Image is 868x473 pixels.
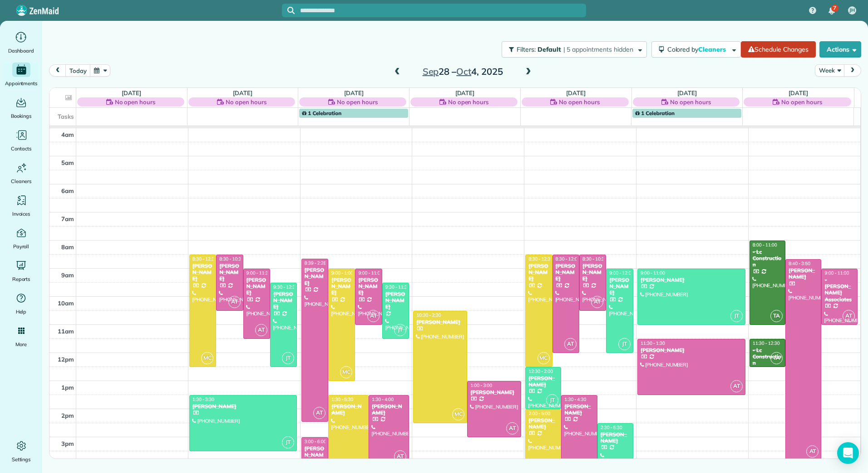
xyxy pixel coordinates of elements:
span: Contacts [11,144,31,153]
span: 8:30 - 10:30 [582,256,607,262]
div: [PERSON_NAME] [609,277,630,296]
span: 9:30 - 12:30 [273,284,298,290]
span: JT [546,394,558,406]
span: 9:00 - 12:00 [609,270,634,276]
span: JT [394,324,406,336]
div: 7 unread notifications [822,1,841,21]
div: [PERSON_NAME] [528,375,558,388]
a: Appointments [4,63,39,88]
span: 1pm [61,384,74,391]
div: [PERSON_NAME] [219,263,240,282]
span: JT [730,310,743,322]
svg: Focus search [287,7,295,14]
div: [PERSON_NAME] [788,267,819,280]
div: [PERSON_NAME] [304,445,325,465]
div: [PERSON_NAME] [192,403,295,410]
span: Reports [12,275,30,284]
span: No open hours [337,97,378,106]
a: Contacts [4,128,39,153]
span: 2pm [61,412,74,419]
span: 1 Celebration [302,110,341,116]
span: No open hours [226,97,266,106]
a: Filters: Default | 5 appointments hidden [497,41,646,58]
span: 8:39 - 2:28 [305,260,326,266]
button: Focus search [282,7,295,14]
span: 1:30 - 3:30 [192,396,214,402]
h2: 28 – 4, 2025 [406,67,519,77]
span: No open hours [559,97,600,106]
span: MC [452,408,464,420]
a: [DATE] [566,89,586,97]
span: AT [806,445,819,458]
span: 6am [61,187,74,194]
span: 4am [61,131,74,138]
span: 8:30 - 12:30 [528,256,553,262]
span: 1 Celebration [635,110,675,116]
span: Sep [423,66,439,77]
div: [PERSON_NAME] [192,263,213,282]
span: Appointments [5,79,38,88]
div: [PERSON_NAME] [564,403,594,416]
div: [PERSON_NAME] [582,263,603,282]
span: No open hours [115,97,156,106]
span: Payroll [13,242,30,251]
div: - Lc Construction [752,347,783,367]
a: [DATE] [233,89,252,97]
div: [PERSON_NAME] [416,319,464,325]
span: JT [618,338,631,350]
span: TA [770,352,783,364]
div: [PERSON_NAME] [555,263,577,282]
span: AT [843,310,855,322]
div: [PERSON_NAME] [528,263,549,282]
span: 1:30 - 4:00 [372,396,394,402]
div: Open Intercom Messenger [837,442,859,464]
span: 8:30 - 10:30 [219,256,244,262]
a: Reports [4,258,39,284]
span: No open hours [448,97,489,106]
div: [PERSON_NAME] [640,277,743,283]
span: | 5 appointments hidden [563,45,633,53]
span: AT [730,380,743,392]
span: JT [282,436,294,449]
a: Settings [4,439,39,464]
button: Colored byCleaners [651,41,741,58]
button: Filters: Default | 5 appointments hidden [502,41,646,58]
button: today [65,64,90,77]
a: Invoices [4,193,39,218]
span: 8:30 - 12:00 [556,256,580,262]
span: 1:00 - 3:00 [470,382,492,388]
span: Dashboard [8,46,34,55]
span: Cleaners [11,177,31,186]
span: Help [16,307,27,316]
span: JH [849,7,855,14]
a: Cleaners [4,160,39,186]
span: More [15,340,27,349]
span: MC [538,352,550,364]
span: AT [564,338,577,350]
button: Actions [819,41,861,58]
span: 8am [61,243,74,251]
span: Invoices [12,209,30,218]
a: [DATE] [122,89,141,97]
div: [PERSON_NAME] [331,403,366,416]
div: [PERSON_NAME] [640,347,743,353]
div: [PERSON_NAME] [385,291,406,310]
a: [DATE] [344,89,364,97]
span: 8:40 - 3:50 [789,261,810,266]
div: [PERSON_NAME] [371,403,406,416]
span: Settings [12,455,31,464]
a: [DATE] [789,89,808,97]
span: 9:00 - 11:30 [247,270,271,276]
span: Filters: [517,45,536,53]
span: AT [367,310,380,322]
span: 9:00 - 11:00 [641,270,665,276]
span: 3:00 - 6:00 [305,439,326,444]
a: Help [4,291,39,316]
span: 9:00 - 11:00 [824,270,849,276]
span: No open hours [670,97,711,106]
div: [PERSON_NAME] [358,277,379,296]
span: MC [201,352,213,364]
div: - [PERSON_NAME] Associates [824,277,854,303]
span: AT [394,450,406,463]
span: 3pm [61,440,74,447]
